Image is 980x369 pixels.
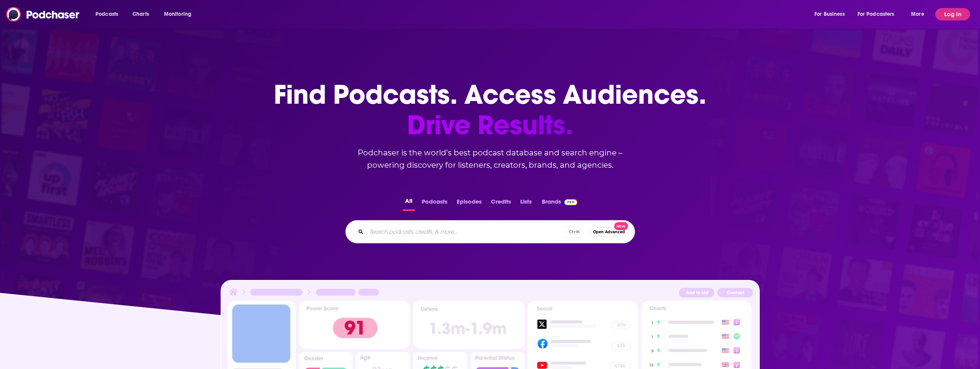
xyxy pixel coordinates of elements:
img: Podcast Insights Power score [299,301,410,349]
button: open menu [90,8,128,20]
button: Episodes [454,196,484,211]
span: Monitoring [164,9,191,20]
h1: Find Podcasts. Access Audiences. [274,79,706,140]
button: Podcasts [419,196,450,211]
button: open menu [809,8,854,20]
img: Podchaser - Follow, Share and Rate Podcasts [6,7,80,22]
span: Charts [132,9,149,20]
span: Podcasts [95,9,118,20]
a: Charts [127,8,154,20]
h2: Podchaser is the world’s best podcast database and search engine – powering discovery for listene... [336,147,644,171]
button: open menu [853,8,906,20]
img: Podcast Insights Header [228,287,753,300]
img: Podchaser Pro [564,199,578,205]
button: Open AdvancedNew [590,227,628,236]
span: For Business [814,9,845,20]
div: Search podcasts, credits, & more... [345,220,635,243]
span: New [614,222,628,230]
span: For Podcasters [858,9,895,20]
button: Lists [518,196,534,211]
button: All [403,196,415,211]
span: More [911,9,924,20]
span: Ctrl K [565,226,583,238]
button: Credits [489,196,513,211]
span: Drive Results. [274,110,706,140]
span: Open Advanced [593,230,625,234]
button: Log In [935,8,970,20]
a: BrandsPodchaser Pro [542,196,578,211]
button: open menu [159,8,201,20]
input: Search podcasts, credits, & more... [367,226,565,238]
button: open menu [906,8,934,20]
img: Podcast Insights Listens [413,301,524,349]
